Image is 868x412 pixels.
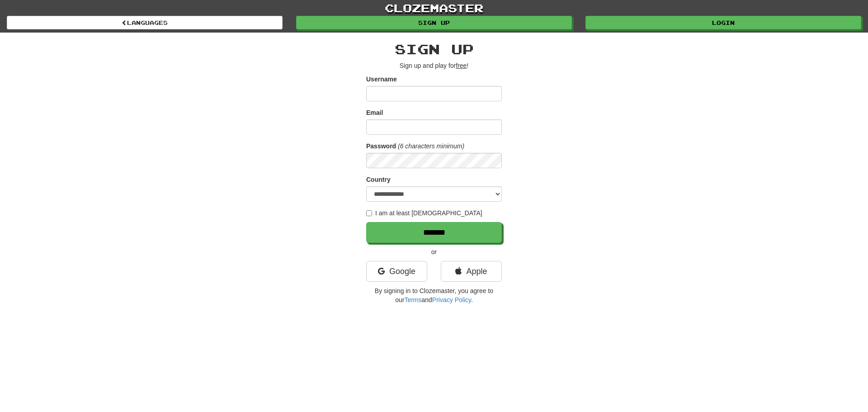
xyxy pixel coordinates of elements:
[366,61,502,70] p: Sign up and play for !
[366,208,482,218] label: I am at least [DEMOGRAPHIC_DATA]
[398,142,464,150] em: (6 characters minimum)
[366,210,372,216] input: I am at least [DEMOGRAPHIC_DATA]
[366,261,427,282] a: Google
[432,296,471,303] a: Privacy Policy
[366,247,502,256] p: or
[366,42,502,57] h2: Sign up
[296,16,572,29] a: Sign up
[404,296,421,303] a: Terms
[456,62,467,69] u: free
[585,16,861,29] a: Login
[366,108,383,117] label: Email
[441,261,502,282] a: Apple
[366,75,397,84] label: Username
[366,286,502,304] p: By signing in to Clozemaster, you agree to our and .
[7,16,283,29] a: Languages
[366,142,396,151] label: Password
[366,175,391,184] label: Country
